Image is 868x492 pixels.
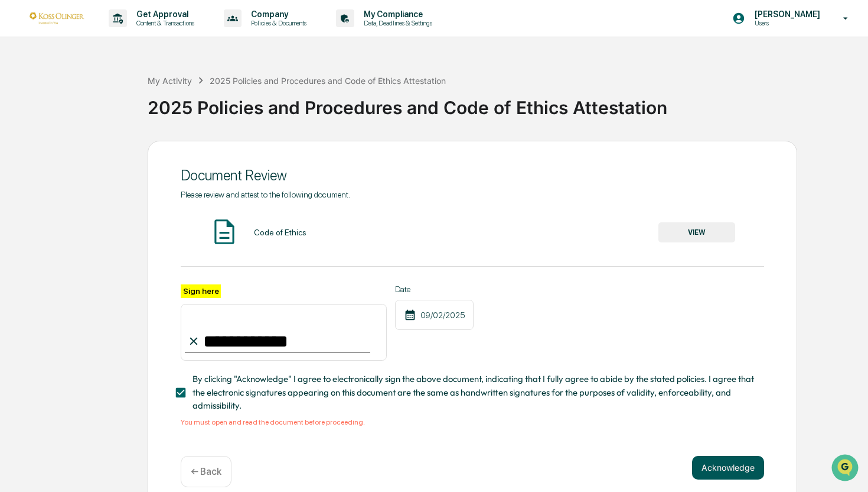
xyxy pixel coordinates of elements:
img: 1746055101610-c473b297-6a78-478c-a979-82029cc54cd1 [12,90,33,112]
img: Document Icon [210,217,239,247]
span: Data Lookup [24,171,74,183]
div: 2025 Policies and Procedures and Code of Ethics Attestation [148,88,862,118]
span: Preclearance [24,149,76,161]
div: 2025 Policies and Procedures and Code of Ethics Attestation [210,76,446,86]
p: Content & Transactions [127,19,200,27]
p: How can we help? [12,25,215,44]
a: Powered byPylon [83,200,143,209]
p: Company [242,9,312,19]
label: Date [395,284,474,294]
div: Code of Ethics [254,228,306,237]
span: By clicking "Acknowledge" I agree to electronically sign the above document, indicating that I fu... [192,373,755,412]
div: Document Review [181,167,764,184]
p: [PERSON_NAME] [745,9,826,19]
p: My Compliance [354,9,438,19]
div: 09/02/2025 [395,300,474,330]
a: 🖐️Preclearance [7,144,81,166]
div: Start new chat [40,90,194,102]
div: We're available if you need us! [40,102,149,112]
span: Please review and attest to the following document. [181,190,350,199]
a: 🗄️Attestations [81,144,151,166]
button: Start new chat [201,94,215,108]
p: Get Approval [127,9,200,19]
a: 🔎Data Lookup [7,167,79,188]
p: Users [745,19,826,27]
p: Policies & Documents [242,19,312,27]
div: 🗄️ [86,150,95,160]
p: Data, Deadlines & Settings [354,19,438,27]
button: Acknowledge [692,456,764,480]
span: Attestations [97,149,146,161]
div: You must open and read the document before proceeding. [181,418,764,426]
p: ← Back [191,466,221,477]
div: 🖐️ [12,150,21,160]
div: 🔎 [12,173,21,182]
label: Sign here [181,284,221,298]
img: logo [28,12,85,24]
span: Pylon [118,200,143,209]
div: My Activity [148,76,192,86]
button: VIEW [658,222,735,242]
iframe: Open customer support [830,453,862,485]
